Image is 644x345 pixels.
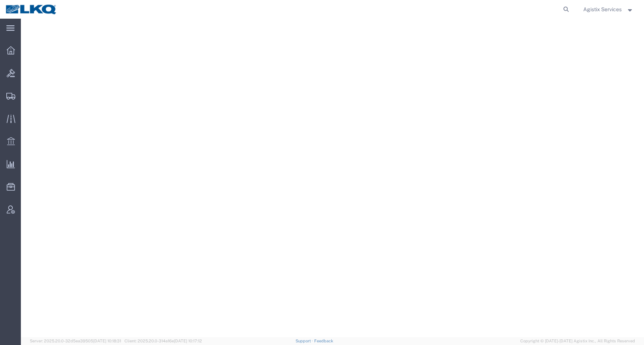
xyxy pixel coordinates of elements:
span: [DATE] 10:17:12 [174,339,202,343]
span: [DATE] 10:18:31 [93,339,121,343]
span: Server: 2025.20.0-32d5ea39505 [30,339,121,343]
span: Agistix Services [583,5,622,13]
a: Support [296,339,314,343]
span: Client: 2025.20.0-314a16e [124,339,202,343]
span: Copyright © [DATE]-[DATE] Agistix Inc., All Rights Reserved [520,338,635,344]
button: Agistix Services [583,5,634,14]
a: Feedback [314,339,333,343]
img: logo [5,4,57,15]
iframe: FS Legacy Container [21,19,644,337]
